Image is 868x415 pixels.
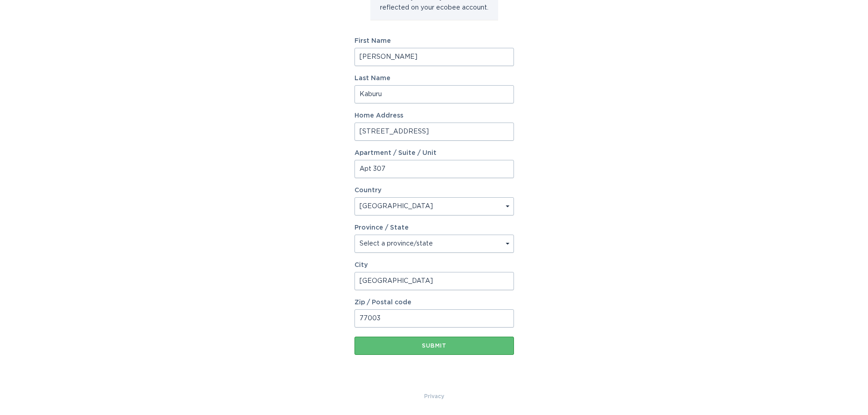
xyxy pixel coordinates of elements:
a: Privacy Policy & Terms of Use [424,391,444,401]
div: Submit [359,343,509,348]
label: Province / State [354,225,409,231]
label: Last Name [354,75,514,82]
label: Apartment / Suite / Unit [354,150,514,156]
label: Country [354,187,381,194]
label: Zip / Postal code [354,299,514,306]
label: Home Address [354,113,514,119]
label: First Name [354,38,514,44]
button: Submit [354,337,514,355]
label: City [354,262,514,268]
